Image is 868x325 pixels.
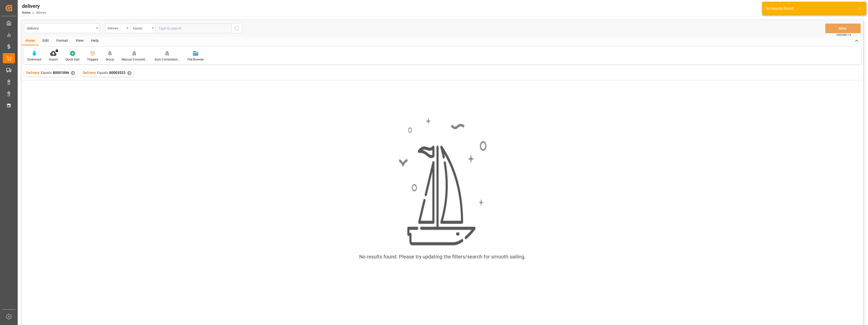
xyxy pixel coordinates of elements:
[359,253,526,260] div: No results found. Please try updating the filters/search for smooth sailing.
[130,24,156,33] button: open menu
[187,57,204,62] div: File Browser
[66,57,79,62] div: Quick Add
[26,71,39,75] span: Delivery
[72,37,87,45] div: View
[53,71,69,75] span: 80001896
[83,71,96,75] span: Delivery
[155,57,180,62] div: Auto Consolidation
[87,37,102,45] div: Help
[87,57,98,62] div: Triggers
[41,71,52,75] span: Equals
[24,24,100,33] button: open menu
[22,2,46,10] div: delivery
[108,25,125,31] div: Delivery
[127,71,132,75] div: ✕
[71,71,75,75] div: ✕
[105,24,130,33] button: open menu
[53,37,72,45] div: Format
[398,117,487,247] img: smooth_sailing.jpeg
[766,6,853,11] div: No Results found!
[122,57,147,62] div: Manual Consolidation
[156,24,231,33] input: Type to search
[133,25,150,31] div: Equals
[39,37,53,45] div: Edit
[836,33,851,37] span: Ctrl/CMD + S
[825,24,861,33] button: Save
[231,24,242,33] button: search button
[21,37,39,45] div: Home
[109,71,125,75] span: 80003522
[27,57,41,62] div: Download
[97,71,108,75] span: Equals
[27,25,94,31] div: delivery
[106,57,114,62] div: Group
[22,11,30,14] a: Home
